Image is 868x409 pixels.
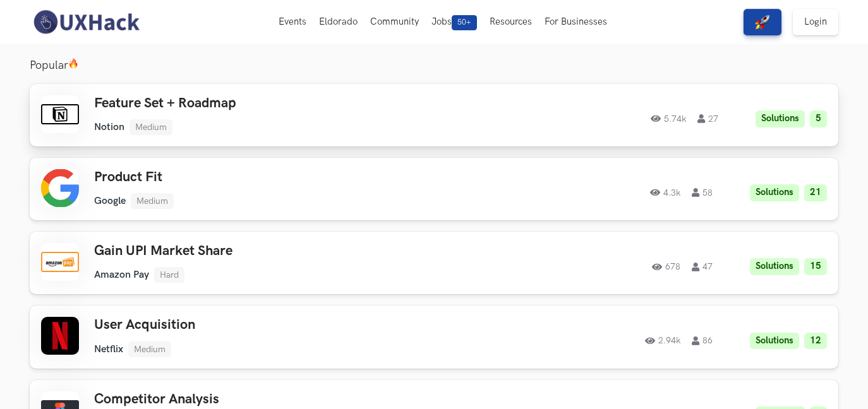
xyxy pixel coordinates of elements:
span: 27 [697,114,718,123]
li: Google [94,195,126,207]
a: Product FitGoogleMedium4.3k58Solutions21 [30,158,838,220]
li: Amazon Pay [94,269,149,281]
a: Gain UPI Market ShareAmazon PayHard67847Solutions15 [30,232,838,294]
li: Solutions [750,333,799,350]
span: 2.94k [645,336,680,345]
span: 5.74k [651,114,686,123]
li: Notion [94,121,124,133]
h3: Competitor Analysis [94,391,453,408]
li: Netflix [94,343,123,355]
h3: Gain UPI Market Share [94,243,453,259]
li: Hard [154,267,184,283]
li: 12 [804,333,827,350]
h3: Feature Set + Roadmap [94,95,453,112]
span: 47 [692,263,713,271]
h3: Product Fit [94,169,453,186]
span: 58 [692,188,713,197]
li: Medium [130,119,172,135]
li: Medium [128,341,171,357]
li: Solutions [750,258,799,275]
span: 50+ [452,15,477,30]
li: Solutions [750,184,799,201]
a: Feature Set + RoadmapNotionMedium5.74k27Solutions5 [30,84,838,146]
img: UXHack-logo.png [30,9,142,35]
h3: User Acquisition [94,317,453,333]
img: 🔥 [68,58,78,69]
li: Solutions [756,110,805,127]
img: rocket [755,15,770,30]
a: User AcquisitionNetflixMedium2.94k86Solutions12 [30,305,838,368]
span: 86 [692,336,713,345]
h3: Popular [30,58,838,73]
li: 5 [810,110,827,127]
li: Medium [131,193,174,209]
li: 21 [804,184,827,201]
a: Login [793,9,838,35]
span: 4.3k [650,188,680,197]
li: 15 [804,258,827,275]
span: 678 [652,263,680,271]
